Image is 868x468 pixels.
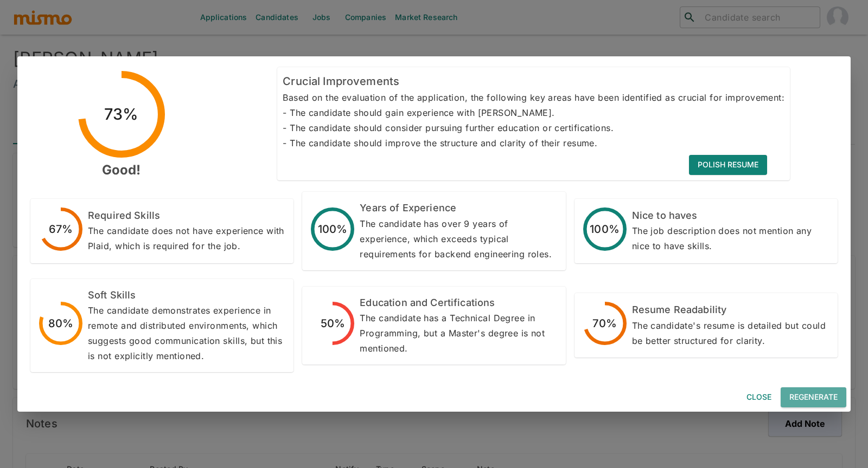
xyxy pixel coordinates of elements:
div: 100% [318,220,348,238]
h6: Soft Skills [88,288,285,303]
p: Based on the evaluation of the application, the following key areas have been identified as cruci... [283,90,784,105]
p: The candidate's resume is detailed but could be better structured for clarity. [632,318,829,348]
div: 50% [321,315,345,332]
div: 73% [104,102,138,127]
h5: Good! [78,161,165,179]
div: 100% [590,220,620,238]
div: 70% [592,315,616,332]
p: - The candidate should improve the structure and clarity of their resume. [283,135,784,151]
h6: Crucial Improvements [283,73,784,90]
div: 67% [49,220,73,238]
h6: Nice to haves [632,208,829,224]
h6: Years of Experience [360,200,557,216]
p: The candidate has a Technical Degree in Programming, but a Master's degree is not mentioned. [360,310,557,356]
p: The candidate demonstrates experience in remote and distributed environments, which suggests good... [88,303,285,363]
p: - The candidate should consider pursuing further education or certifications. [283,120,784,135]
h6: Education and Certifications [360,295,557,311]
h6: Required Skills [88,208,285,224]
div: 80% [48,315,73,332]
button: Regenerate [781,387,846,407]
h6: Resume Readability [632,302,829,318]
p: The candidate does not have experience with Plaid, which is required for the job. [88,223,285,253]
button: Close [742,387,776,407]
p: - The candidate should gain experience with [PERSON_NAME]. [283,105,784,120]
p: The candidate has over 9 years of experience, which exceeds typical requirements for backend engi... [360,216,557,262]
button: Polish Resume [689,155,767,175]
p: The job description does not mention any nice to have skills. [632,223,829,253]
